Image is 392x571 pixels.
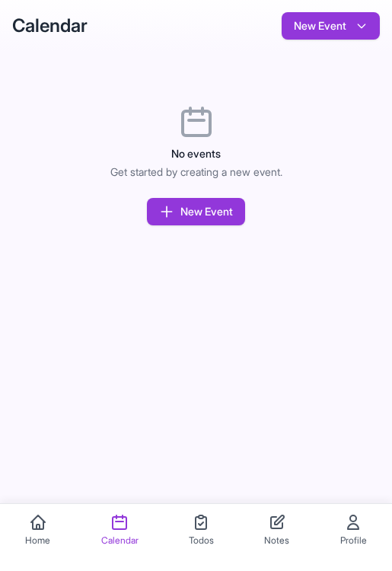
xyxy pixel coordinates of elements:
a: New Event [147,198,245,225]
a: Notes [249,504,304,571]
h3: No events [15,146,377,161]
h1: Calendar [12,14,88,38]
a: Calendar [86,504,154,571]
span: Home [25,534,50,547]
span: Calendar [101,534,139,547]
a: Home [10,504,65,571]
a: Profile [325,504,382,571]
a: Todos [174,504,229,571]
p: Get started by creating a new event. [15,164,377,180]
span: Notes [264,534,289,547]
button: New Event [282,12,380,40]
span: Todos [189,534,214,547]
span: Profile [340,534,367,547]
